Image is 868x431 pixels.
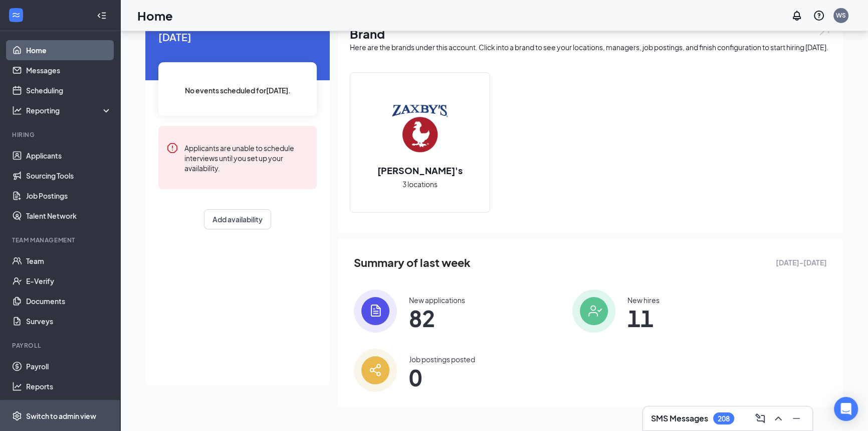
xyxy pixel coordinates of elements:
a: Messages [26,60,112,80]
span: 82 [409,309,465,327]
svg: Minimize [790,412,802,424]
img: icon [354,290,397,333]
svg: Analysis [12,105,22,115]
span: [DATE] - [DATE] [776,257,827,268]
a: Documents [26,291,112,311]
svg: QuestionInfo [813,10,825,22]
span: 0 [409,368,475,386]
div: 208 [718,414,730,423]
div: Job postings posted [409,354,475,364]
div: New applications [409,295,465,305]
a: Reports [26,376,112,396]
a: Surveys [26,311,112,331]
a: Talent Network [26,206,112,226]
svg: Notifications [791,10,803,22]
div: Reporting [26,105,112,115]
svg: Settings [12,410,22,420]
div: Open Intercom Messenger [834,397,858,421]
a: Sourcing Tools [26,166,112,186]
div: New hires [627,295,660,305]
img: icon [572,290,615,333]
div: WS [836,11,846,20]
div: Applicants are unable to schedule interviews until you set up your availability. [184,142,309,173]
a: E-Verify [26,271,112,291]
a: Home [26,40,112,60]
svg: ComposeMessage [754,412,766,424]
span: [DATE] [158,29,317,45]
span: 11 [627,309,660,327]
div: Switch to admin view [26,410,96,420]
button: Minimize [788,410,804,426]
span: Summary of last week [354,254,471,271]
a: Payroll [26,356,112,376]
img: icon [354,349,397,392]
h3: SMS Messages [651,413,708,424]
span: 3 locations [402,179,438,190]
h1: Home [137,7,173,24]
span: No events scheduled for [DATE] . [185,85,291,96]
div: Hiring [12,130,110,139]
div: Payroll [12,341,110,350]
div: Team Management [12,236,110,244]
a: Applicants [26,146,112,166]
button: ComposeMessage [752,410,768,426]
svg: ChevronUp [772,412,784,424]
svg: Error [166,142,178,154]
svg: WorkstreamLogo [11,10,21,20]
div: Here are the brands under this account. Click into a brand to see your locations, managers, job p... [350,42,831,52]
a: Job Postings [26,186,112,206]
svg: Collapse [97,10,107,20]
h2: [PERSON_NAME]'s [367,164,473,177]
img: Zaxby's [388,96,452,160]
h1: Brand [350,25,831,42]
a: Scheduling [26,80,112,100]
button: ChevronUp [770,410,786,426]
button: Add availability [204,209,271,229]
a: Team [26,251,112,271]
